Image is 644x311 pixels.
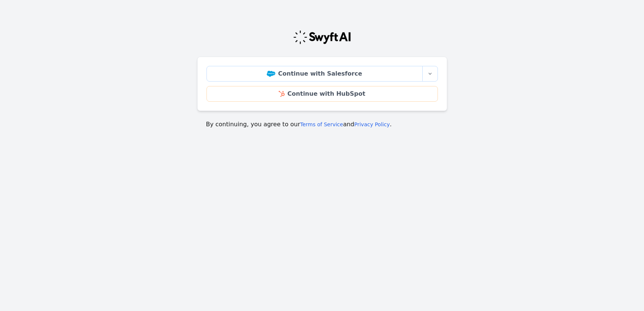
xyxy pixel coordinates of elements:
a: Privacy Policy [354,121,390,127]
a: Terms of Service [300,121,343,127]
img: HubSpot [279,91,284,97]
p: By continuing, you agree to our and . [206,120,438,129]
img: Swyft Logo [293,30,352,45]
a: Continue with Salesforce [206,66,423,82]
img: Salesforce [267,71,275,77]
a: Continue with HubSpot [206,86,438,102]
